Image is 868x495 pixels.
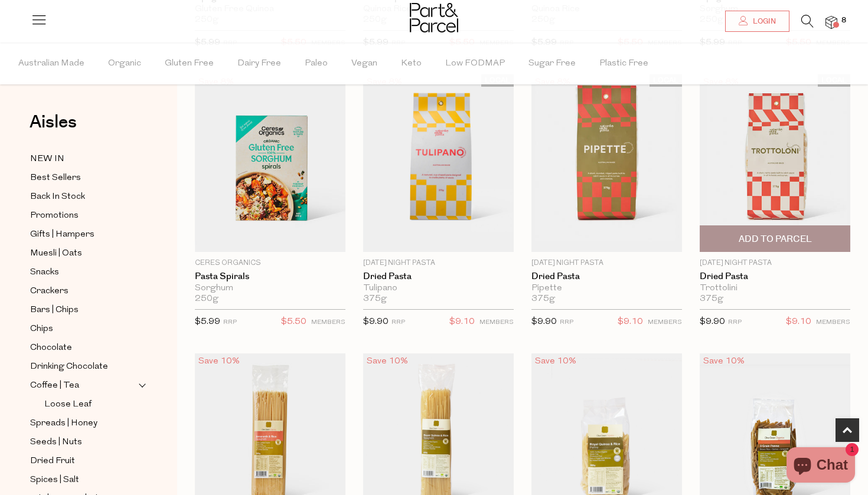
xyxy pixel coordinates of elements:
[30,190,85,204] span: Back In Stock
[700,294,723,304] span: 375g
[30,227,138,242] a: Gifts | Hampers
[30,208,138,223] a: Promotions
[30,265,59,280] span: Snacks
[195,283,345,294] div: Sorghum
[30,359,138,374] a: Drinking Chocolate
[363,283,514,294] div: Tulipano
[531,258,682,268] p: [DATE] Night Pasta
[30,322,138,336] a: Chips
[725,11,789,32] a: Login
[838,15,849,26] span: 8
[138,378,146,392] button: Expand/Collapse Coffee | Tea
[560,319,573,326] small: RRP
[18,43,84,84] span: Australian Made
[30,109,77,135] span: Aisles
[599,43,648,84] span: Plastic Free
[30,454,138,468] a: Dried Fruit
[401,43,422,84] span: Keto
[648,319,682,326] small: MEMBERS
[531,283,682,294] div: Pipette
[531,353,580,369] div: Save 10%
[700,353,748,369] div: Save 10%
[30,265,138,280] a: Snacks
[195,353,243,369] div: Save 10%
[410,3,458,32] img: Part&Parcel
[30,473,138,487] a: Spices | Salt
[195,294,218,304] span: 250g
[479,319,514,326] small: MEMBERS
[363,353,412,369] div: Save 10%
[311,319,345,326] small: MEMBERS
[528,43,576,84] span: Sugar Free
[305,43,328,84] span: Paleo
[30,341,72,355] span: Chocolate
[739,233,812,245] span: Add To Parcel
[165,43,214,84] span: Gluten Free
[108,43,141,84] span: Organic
[30,284,68,299] span: Crackers
[281,314,306,330] span: $5.50
[195,317,220,326] span: $5.99
[30,246,138,261] a: Muesli | Oats
[531,271,682,282] a: Dried Pasta
[531,74,682,252] img: Dried Pasta
[363,258,514,268] p: [DATE] Night Pasta
[30,416,138,431] a: Spreads | Honey
[700,258,850,268] p: [DATE] Night Pasta
[30,171,138,185] a: Best Sellers
[351,43,377,84] span: Vegan
[30,152,64,166] span: NEW IN
[391,319,405,326] small: RRP
[195,74,345,252] img: Pasta Spirals
[728,319,742,326] small: RRP
[531,317,557,326] span: $9.90
[445,43,505,84] span: Low FODMAP
[786,314,811,330] span: $9.10
[531,294,555,304] span: 375g
[223,319,237,326] small: RRP
[700,283,850,294] div: Trottolini
[700,271,850,282] a: Dried Pasta
[816,319,850,326] small: MEMBERS
[783,447,859,486] inbox-online-store-chat: Shopify online store chat
[618,314,643,330] span: $9.10
[30,378,138,393] a: Coffee | Tea
[30,228,94,242] span: Gifts | Hampers
[700,317,725,326] span: $9.90
[30,435,138,450] a: Seeds | Nuts
[30,189,138,204] a: Back In Stock
[30,340,138,355] a: Chocolate
[44,398,92,412] span: Loose Leaf
[30,303,138,317] a: Bars | Chips
[195,258,345,268] p: Ceres Organics
[30,417,97,431] span: Spreads | Honey
[30,454,75,468] span: Dried Fruit
[30,152,138,166] a: NEW IN
[30,360,108,374] span: Drinking Chocolate
[449,314,475,330] span: $9.10
[44,397,138,412] a: Loose Leaf
[363,74,514,252] img: Dried Pasta
[30,322,53,336] span: Chips
[237,43,281,84] span: Dairy Free
[30,435,82,450] span: Seeds | Nuts
[363,294,387,304] span: 375g
[30,303,79,317] span: Bars | Chips
[700,74,850,252] img: Dried Pasta
[30,379,79,393] span: Coffee | Tea
[30,171,81,185] span: Best Sellers
[30,113,77,143] a: Aisles
[825,16,837,28] a: 8
[750,17,776,27] span: Login
[30,473,79,487] span: Spices | Salt
[363,271,514,282] a: Dried Pasta
[195,271,345,282] a: Pasta Spirals
[30,209,79,223] span: Promotions
[363,317,389,326] span: $9.90
[700,225,850,252] button: Add To Parcel
[30,284,138,299] a: Crackers
[30,247,82,261] span: Muesli | Oats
